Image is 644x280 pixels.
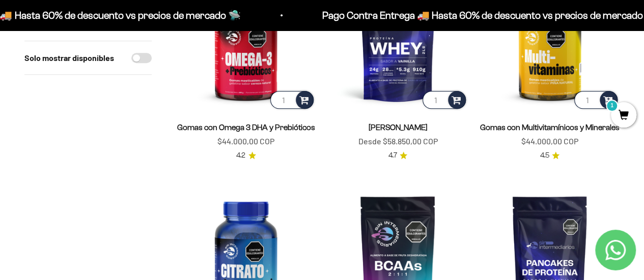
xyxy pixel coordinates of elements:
[540,150,559,161] a: 4.54.5 de 5.0 estrellas
[368,123,427,132] a: [PERSON_NAME]
[480,123,620,132] a: Gomas con Multivitamínicos y Minerales
[24,51,114,65] label: Solo mostrar disponibles
[540,150,549,161] span: 4.5
[217,135,274,148] sale-price: $44.000,00 COP
[606,100,618,112] mark: 1
[388,150,397,161] span: 4.7
[236,150,256,161] a: 4.24.2 de 5.0 estrellas
[177,123,315,132] a: Gomas con Omega 3 DHA y Prebióticos
[236,150,245,161] span: 4.2
[281,7,617,23] p: Pago Contra Entrega 🚚 Hasta 60% de descuento vs precios de mercado 🛸
[358,135,437,148] sale-price: Desde $58.850,00 COP
[388,150,407,161] a: 4.74.7 de 5.0 estrellas
[521,135,578,148] sale-price: $44.000,00 COP
[611,110,636,121] a: 1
